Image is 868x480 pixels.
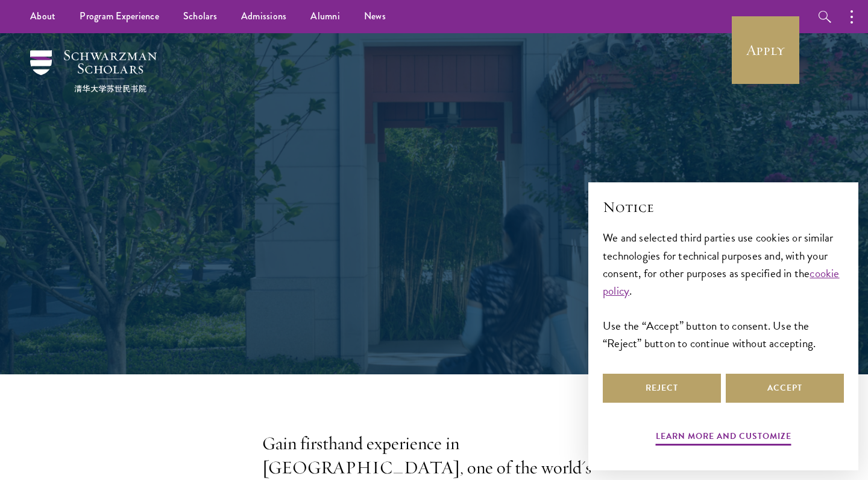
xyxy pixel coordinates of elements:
a: cookie policy [603,264,840,299]
div: We and selected third parties use cookies or similar technologies for technical purposes and, wit... [603,229,844,351]
button: Learn more and customize [656,429,791,447]
h2: Notice [603,197,844,217]
button: Accept [726,374,844,403]
button: Reject [603,374,721,403]
a: Apply [732,16,799,84]
img: Schwarzman Scholars [30,50,157,92]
